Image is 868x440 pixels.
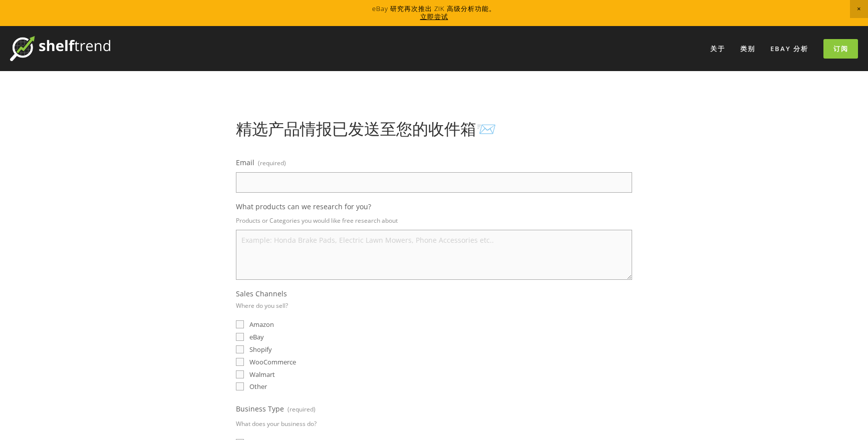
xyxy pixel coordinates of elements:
[236,298,288,313] p: Where do you sell?
[710,44,725,53] font: 关于
[236,320,244,328] input: Amazon
[764,41,815,57] a: eBay 分析
[249,370,275,379] span: Walmart
[420,12,448,21] a: 立即尝试
[249,382,267,391] span: Other
[287,402,316,416] span: (required)
[236,404,284,413] span: Business Type
[236,158,254,167] span: Email
[740,44,755,53] font: 类别
[236,118,496,139] font: 精选产品情报已发送至您的收件箱📨
[249,320,274,329] span: Amazon
[10,36,110,61] img: 货架趋势
[236,345,244,353] input: Shopify
[770,44,808,53] font: eBay 分析
[236,213,632,228] p: Products or Categories you would like free research about
[236,202,371,211] span: What products can we research for you?
[249,357,296,366] span: WooCommerce
[704,41,732,57] a: 关于
[258,156,286,170] span: (required)
[236,358,244,366] input: WooCommerce
[249,345,272,354] span: Shopify
[833,44,848,53] font: 订阅
[823,39,858,59] a: 订阅
[236,370,244,378] input: Walmart
[236,289,287,298] span: Sales Channels
[236,333,244,341] input: eBay
[236,416,317,431] p: What does your business do?
[249,332,264,341] span: eBay
[236,382,244,390] input: Other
